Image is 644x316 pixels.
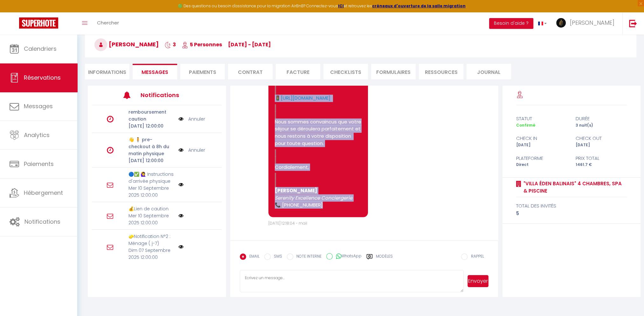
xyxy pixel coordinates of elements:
[275,187,362,208] p: 📞 [PHONE_NUMBER]
[128,171,174,185] p: 🔵✅️ 🙋‍♀️ Instructions d'arrivée physique
[571,115,631,122] div: durée
[276,64,320,79] li: Facture
[376,253,393,265] label: Modèles
[85,64,129,79] li: Informations
[571,135,631,142] div: check out
[165,41,176,48] span: 3
[24,218,60,226] span: Notifications
[228,41,271,48] span: [DATE] - [DATE]
[467,275,489,287] button: Envoyer
[333,253,362,260] label: WhatsApp
[24,74,61,82] span: Réservations
[142,69,168,76] span: Messages
[128,185,174,199] p: Mer 10 Septembre 2025 12:00:00
[275,163,362,171] p: Cordialement,
[141,88,195,102] h3: Notifications
[323,64,368,79] li: CHECKLISTS
[571,142,631,148] div: [DATE]
[268,220,307,226] span: [DATE] 12:18:04 - mail
[516,202,627,210] div: total des invités
[516,210,627,217] div: 5
[467,253,484,260] label: RAPPEL
[512,155,571,162] div: Plateforme
[24,45,57,53] span: Calendriers
[178,244,184,249] img: NO IMAGE
[178,213,184,218] img: NO IMAGE
[512,115,571,122] div: statut
[180,64,225,79] li: Paiements
[24,102,53,110] span: Messages
[128,157,174,164] p: [DATE] 12:00:00
[188,115,205,122] a: Annuler
[489,18,533,29] button: Besoin d'aide ?
[512,162,571,168] div: Direct
[97,19,119,26] span: Chercher
[128,205,174,212] p: 💰️Lien de caution
[271,253,282,260] label: SMS
[338,3,344,9] a: ICI
[571,122,631,128] div: 3 nuit(s)
[5,3,24,22] button: Ouvrir le widget de chat LiveChat
[94,40,159,48] span: [PERSON_NAME]
[372,3,466,9] a: créneaux d'ouverture de la salle migration
[178,115,184,122] img: NO IMAGE
[128,109,174,122] p: remboursement caution
[178,182,184,187] img: NO IMAGE
[128,233,174,247] p: 🧽Notification N°2 : Ménage ( j-7)
[629,19,637,27] img: logout
[275,95,362,102] p: 🚦
[24,189,63,197] span: Hébergement
[281,95,330,101] a: [URL][DOMAIN_NAME]
[556,18,566,28] img: ...
[228,64,273,79] li: Contrat
[128,212,174,226] p: Mer 10 Septembre 2025 12:00:00
[188,147,205,154] a: Annuler
[467,64,511,79] li: Journal
[246,253,260,260] label: EMAIL
[516,122,535,128] span: Confirmé
[275,194,352,201] em: Serenity Excellence Conciergerie
[24,131,50,139] span: Analytics
[128,247,174,261] p: Dim 07 Septembre 2025 12:00:00
[512,135,571,142] div: check in
[128,122,174,129] p: [DATE] 12:00:00
[512,142,571,148] div: [DATE]
[178,147,184,154] img: NO IMAGE
[551,12,622,35] a: ... [PERSON_NAME]
[571,162,631,168] div: 1461.7 €
[419,64,463,79] li: Ressources
[521,180,627,195] a: "Villa Éden Balinais" 4 Chambres, Spa & Piscine
[571,155,631,162] div: Prix total
[19,17,58,29] img: Super Booking
[275,118,362,147] p: Nous sommes convaincus que votre séjour se déroulera parfaitement et nous restons à votre disposi...
[275,187,317,194] b: [PERSON_NAME]
[371,64,416,79] li: FORMULAIRES
[182,41,222,48] span: 5 Personnes
[92,12,124,35] a: Chercher
[293,253,322,260] label: NOTE INTERNE
[570,19,614,27] span: [PERSON_NAME]
[128,136,174,157] p: 👋 🧍 pre-checkout à 8h du matin physique
[24,160,54,168] span: Paiements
